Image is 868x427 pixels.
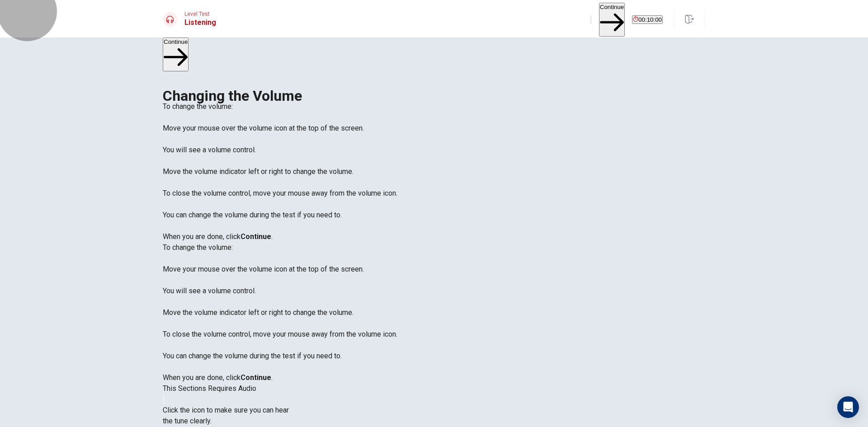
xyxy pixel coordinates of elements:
b: Continue [241,232,271,241]
button: 00:10:00 [632,15,663,24]
div: To change the volume: Move your mouse over the volume icon at the top of the screen. You will see... [163,242,705,383]
b: Continue [241,373,271,382]
span: 00:10:00 [638,16,662,23]
button: Continue [163,38,189,71]
p: Click the icon to make sure you can hear the tune clearly. [163,405,705,427]
div: Open Intercom Messenger [837,396,859,418]
p: This Sections Requires Audio [163,383,705,394]
h1: Listening [184,17,216,28]
button: Continue [599,3,625,37]
div: To change the volume: Move your mouse over the volume icon at the top of the screen. You will see... [163,101,705,242]
h1: Changing the Volume [163,90,705,101]
span: Level Test [184,11,216,17]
